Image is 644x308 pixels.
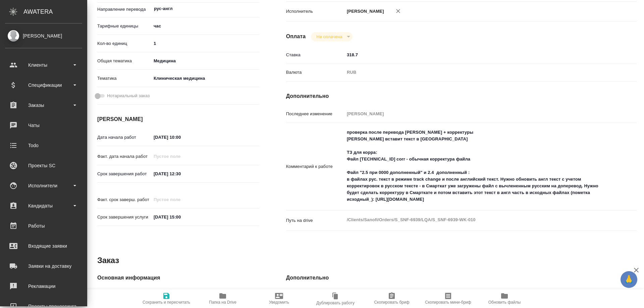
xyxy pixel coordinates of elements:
[5,60,82,70] div: Клиенты
[143,300,190,305] span: Сохранить и пересчитать
[286,69,344,76] p: Валюта
[5,140,82,150] div: Todo
[97,274,259,282] h4: Основная информация
[425,300,471,305] span: Скопировать мини-бриф
[2,258,86,274] a: Заявки на доставку
[251,289,307,308] button: Уведомить
[307,289,364,308] button: Дублировать работу
[97,40,151,47] p: Кол-во единиц
[311,32,352,41] div: Не оплачена
[391,4,406,18] button: Удалить исполнителя
[151,195,210,204] input: Пустое поле
[97,58,151,64] p: Общая тематика
[151,73,259,84] div: Клиническая медицина
[151,132,210,142] input: ✎ Введи что-нибудь
[316,301,355,305] span: Дублировать работу
[344,67,607,78] div: RUB
[195,289,251,308] button: Папка на Drive
[151,212,210,222] input: ✎ Введи что-нибудь
[2,218,86,234] a: Работы
[374,300,409,305] span: Скопировать бриф
[97,134,151,141] p: Дата начала работ
[286,274,637,282] h4: Дополнительно
[107,93,150,99] span: Нотариальный заказ
[256,8,257,9] button: Open
[138,289,195,308] button: Сохранить и пересчитать
[97,255,119,266] h2: Заказ
[151,20,259,32] div: час
[5,100,82,110] div: Заказы
[5,241,82,251] div: Входящие заявки
[97,153,151,160] p: Факт. дата начала работ
[2,278,86,295] a: Рекламации
[97,115,259,123] h4: [PERSON_NAME]
[2,238,86,254] a: Входящие заявки
[476,289,533,308] button: Обновить файлы
[314,34,344,40] button: Не оплачена
[151,55,259,67] div: Медицина
[97,23,151,29] p: Тарифные единицы
[269,300,289,305] span: Уведомить
[286,52,344,58] p: Ставка
[2,157,86,174] a: Проекты SC
[344,127,607,205] textarea: проверка после перевода [PERSON_NAME] + корректуры [PERSON_NAME] вставит текст в [GEOGRAPHIC_DATA...
[344,214,607,226] textarea: /Clients/Sanofi/Orders/S_SNF-6939/LQA/S_SNF-6939-WK-010
[97,171,151,177] p: Срок завершения работ
[5,261,82,271] div: Заявки на доставку
[23,5,87,18] div: AWATERA
[286,111,344,117] p: Последнее изменение
[2,137,86,154] a: Todo
[286,8,344,15] p: Исполнитель
[97,214,151,221] p: Срок завершения услуги
[151,169,210,179] input: ✎ Введи что-нибудь
[344,109,607,119] input: Пустое поле
[420,289,476,308] button: Скопировать мини-бриф
[97,196,151,203] p: Факт. срок заверш. работ
[5,161,82,171] div: Проекты SC
[364,289,420,308] button: Скопировать бриф
[5,32,82,40] div: [PERSON_NAME]
[488,300,521,305] span: Обновить файлы
[97,6,151,13] p: Направление перевода
[2,117,86,134] a: Чаты
[209,300,236,305] span: Папка на Drive
[97,75,151,82] p: Тематика
[151,39,259,48] input: ✎ Введи что-нибудь
[5,181,82,191] div: Исполнители
[286,163,344,170] p: Комментарий к работе
[5,221,82,231] div: Работы
[286,217,344,224] p: Путь на drive
[344,8,384,15] p: [PERSON_NAME]
[5,201,82,211] div: Кандидаты
[5,80,82,90] div: Спецификации
[5,120,82,130] div: Чаты
[623,272,635,287] span: 🙏
[151,151,210,161] input: Пустое поле
[286,33,306,41] h4: Оплата
[5,281,82,291] div: Рекламации
[621,271,637,288] button: 🙏
[286,92,637,100] h4: Дополнительно
[344,50,607,60] input: ✎ Введи что-нибудь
